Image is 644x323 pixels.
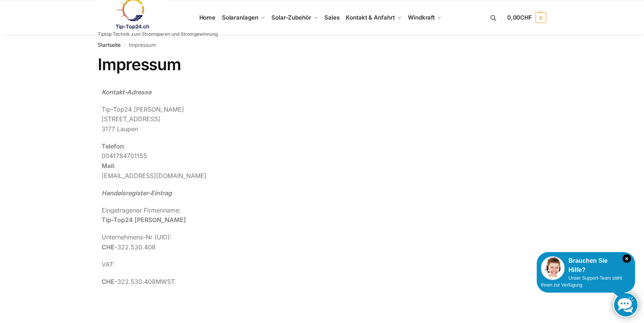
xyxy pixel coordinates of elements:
[98,32,218,36] p: Tiptop Technik zum Stromsparen und Stromgewinnung
[102,206,542,225] p: Eingetragener Firmenname:
[343,0,405,35] a: Kontakt & Anfahrt
[541,275,622,288] span: Unser Support-Team steht Ihnen zur Verfügung
[102,232,542,252] p: Unternehmens-Nr (UID): 322.530.408
[324,14,340,21] span: Sales
[102,243,117,251] strong: CHE-
[268,0,321,35] a: Solar-Zubehör
[222,14,258,21] span: Solaranlagen
[102,277,542,287] p: 322.530.408MWST
[321,0,343,35] a: Sales
[102,278,117,285] strong: CHE-
[102,142,542,181] p: 0041784701155 : [EMAIL_ADDRESS][DOMAIN_NAME]
[102,162,114,170] strong: Mail
[102,105,542,134] p: Tip-Top24 [PERSON_NAME] [STREET_ADDRESS] 3177 Laupen
[98,55,546,74] h1: Impressum
[520,14,532,21] span: CHF
[271,14,311,21] span: Solar-Zubehör
[623,254,631,263] i: Schließen
[102,189,172,197] em: Handelsregister-Eintrag
[507,14,532,21] span: 0,00
[102,260,542,270] p: VAT:
[102,88,151,96] em: Kontakt-Adresse
[102,142,124,150] strong: Telefon
[408,14,435,21] span: Windkraft
[507,6,546,29] a: 0,00CHF 0
[541,256,631,275] div: Brauchen Sie Hilfe?
[98,42,121,48] a: Startseite
[541,256,565,280] img: Customer service
[536,12,546,23] span: 0
[219,0,268,35] a: Solaranlagen
[98,35,546,55] nav: Breadcrumb
[102,216,186,224] strong: Tip-Top24 [PERSON_NAME]
[121,42,129,48] span: /
[124,142,126,150] span: :
[346,14,394,21] span: Kontakt & Anfahrt
[405,0,445,35] a: Windkraft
